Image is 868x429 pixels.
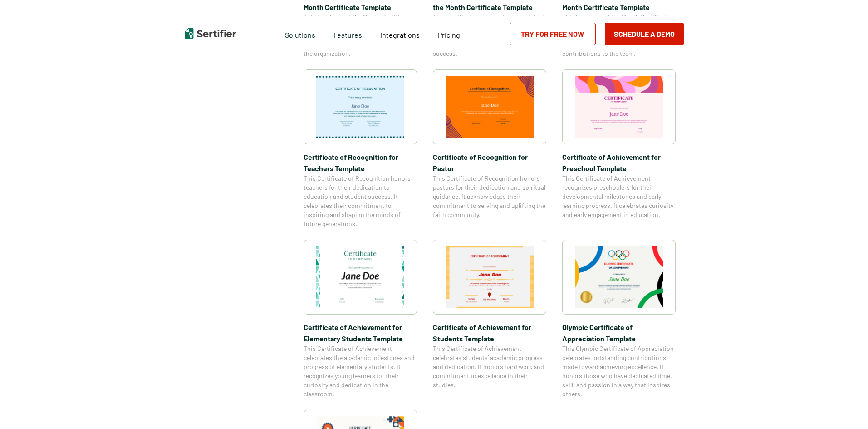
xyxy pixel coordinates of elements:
a: Certificate of Recognition for Teachers TemplateCertificate of Recognition for Teachers TemplateT... [304,69,417,228]
span: Pricing [438,30,460,39]
a: Integrations [380,28,420,39]
a: Certificate of Recognition for PastorCertificate of Recognition for PastorThis Certificate of Rec... [433,69,546,228]
span: Certificate of Recognition for Pastor [433,151,546,174]
img: Certificate of Recognition for Teachers Template [316,76,404,138]
span: This Certificate of Recognition honors pastors for their dedication and spiritual guidance. It ac... [433,174,546,219]
span: This Certificate of Achievement celebrates students’ academic progress and dedication. It honors ... [433,344,546,390]
span: Certificate of Achievement for Students Template [433,321,546,344]
span: This Certificate of Achievement celebrates the academic milestones and progress of elementary stu... [304,344,417,399]
span: This Employee of the Month Certificate celebrates exceptional dedication, highlighting the recipi... [304,13,417,58]
a: Certificate of Achievement for Students TemplateCertificate of Achievement for Students TemplateT... [433,240,546,399]
span: Features [333,28,362,39]
button: Schedule a Demo [605,23,684,45]
span: Integrations [380,30,420,39]
a: Certificate of Achievement for Preschool TemplateCertificate of Achievement for Preschool Templat... [562,69,676,228]
img: Certificate of Achievement for Students Template [446,246,534,308]
span: Solutions [285,28,315,39]
span: Certificate of Achievement for Elementary Students Template [304,321,417,344]
img: Certificate of Achievement for Preschool Template [575,76,663,138]
img: Certificate of Recognition for Pastor [446,76,534,138]
img: Olympic Certificate of Appreciation​ Template [575,246,663,308]
span: This Certificate of Recognition honors teachers for their dedication to education and student suc... [304,174,417,228]
a: Pricing [438,28,460,39]
a: Olympic Certificate of Appreciation​ TemplateOlympic Certificate of Appreciation​ TemplateThis Ol... [562,240,676,399]
span: This certificate commends the recipient as Employee of the Month, recognizing their outstanding c... [433,13,546,58]
span: Certificate of Recognition for Teachers Template [304,151,417,174]
span: Olympic Certificate of Appreciation​ Template [562,321,676,344]
a: Try for Free Now [510,23,596,45]
span: This Certificate of Achievement recognizes preschoolers for their developmental milestones and ea... [562,174,676,219]
span: This Employee of the Month Certificate honors the recipient’s exceptional work and dedication. It... [562,13,676,58]
a: Certificate of Achievement for Elementary Students TemplateCertificate of Achievement for Element... [304,240,417,399]
img: Sertifier | Digital Credentialing Platform [185,28,236,39]
img: Certificate of Achievement for Elementary Students Template [316,246,404,308]
span: This Olympic Certificate of Appreciation celebrates outstanding contributions made toward achievi... [562,344,676,399]
span: Certificate of Achievement for Preschool Template [562,151,676,174]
